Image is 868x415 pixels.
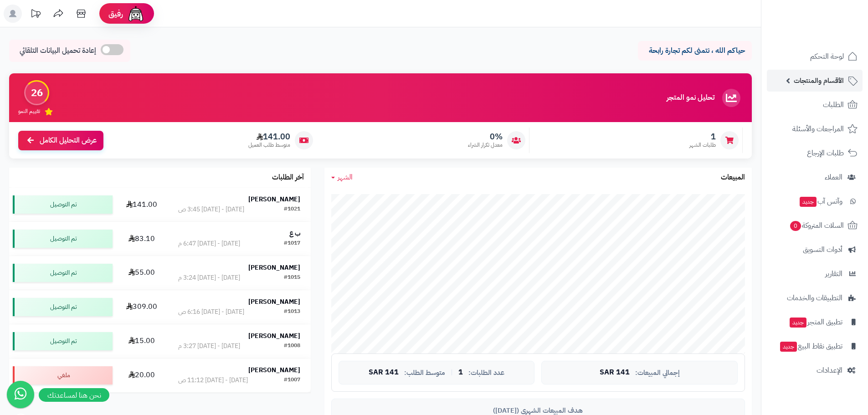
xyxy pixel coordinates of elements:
div: [DATE] - [DATE] 3:45 ص [178,205,244,214]
div: [DATE] - [DATE] 6:47 م [178,239,240,248]
a: تطبيق المتجرجديد [767,311,863,333]
span: العملاء [825,171,842,184]
div: #1007 [284,376,300,385]
td: 55.00 [116,256,167,290]
span: جديد [790,318,806,328]
span: الأقسام والمنتجات [794,74,844,87]
h3: آخر الطلبات [272,174,304,182]
span: الطلبات [823,98,844,111]
span: طلبات الشهر [689,141,716,149]
a: المراجعات والأسئلة [767,118,863,140]
strong: [PERSON_NAME] [248,195,300,204]
span: الشهر [338,172,353,183]
a: لوحة التحكم [767,46,863,67]
strong: [PERSON_NAME] [248,263,300,272]
div: تم التوصيل [13,298,113,316]
span: التقارير [825,267,842,280]
span: معدل تكرار الشراء [468,141,503,149]
td: 141.00 [116,188,167,221]
span: جديد [800,197,817,207]
a: العملاء [767,166,863,188]
td: 15.00 [116,324,167,358]
a: طلبات الإرجاع [767,142,863,164]
span: وآتس آب [799,195,842,208]
h3: المبيعات [721,174,745,182]
td: 83.10 [116,222,167,256]
a: التطبيقات والخدمات [767,287,863,309]
a: الإعدادات [767,359,863,381]
h3: تحليل نمو المتجر [667,94,714,102]
a: وآتس آبجديد [767,190,863,212]
img: ai-face.png [127,5,145,23]
span: عدد الطلبات: [468,369,504,377]
a: أدوات التسويق [767,239,863,261]
strong: [PERSON_NAME] [248,365,300,375]
span: عرض التحليل الكامل [40,135,97,146]
span: طلبات الإرجاع [807,147,844,159]
div: [DATE] - [DATE] 11:12 ص [178,376,248,385]
span: 1 [458,369,463,377]
span: متوسط الطلب: [404,369,445,377]
span: 141.00 [248,132,290,142]
td: 20.00 [116,359,167,392]
div: تم التوصيل [13,195,113,214]
span: لوحة التحكم [810,50,844,63]
div: [DATE] - [DATE] 6:16 ص [178,307,244,317]
div: ملغي [13,366,113,384]
a: تطبيق نقاط البيعجديد [767,335,863,357]
a: تحديثات المنصة [24,5,47,25]
div: #1017 [284,239,300,248]
span: | [451,369,453,376]
div: #1008 [284,342,300,351]
span: إجمالي المبيعات: [635,369,680,377]
span: جديد [780,342,797,352]
span: تقييم النمو [18,108,40,115]
a: الطلبات [767,94,863,116]
div: #1021 [284,205,300,214]
a: عرض التحليل الكامل [18,131,103,150]
span: 141 SAR [369,369,399,377]
span: 0% [468,132,503,142]
a: التقارير [767,263,863,285]
strong: [PERSON_NAME] [248,297,300,307]
td: 309.00 [116,290,167,324]
span: التطبيقات والخدمات [787,292,842,304]
span: تطبيق المتجر [789,316,842,328]
div: #1015 [284,273,300,282]
span: رفيق [108,8,123,19]
span: 141 SAR [600,369,630,377]
span: الإعدادات [817,364,842,377]
div: #1013 [284,307,300,317]
div: [DATE] - [DATE] 3:27 م [178,342,240,351]
span: متوسط طلب العميل [248,141,290,149]
strong: ب ع [289,229,300,238]
strong: [PERSON_NAME] [248,331,300,341]
span: أدوات التسويق [803,243,842,256]
div: تم التوصيل [13,332,113,350]
span: 0 [790,221,801,231]
span: المراجعات والأسئلة [792,123,844,135]
span: تطبيق نقاط البيع [779,340,842,353]
p: حياكم الله ، نتمنى لكم تجارة رابحة [645,46,745,56]
div: [DATE] - [DATE] 3:24 م [178,273,240,282]
a: السلات المتروكة0 [767,215,863,236]
span: إعادة تحميل البيانات التلقائي [20,46,96,56]
a: الشهر [331,172,353,183]
span: السلات المتروكة [789,219,844,232]
div: تم التوصيل [13,230,113,248]
span: 1 [689,132,716,142]
div: تم التوصيل [13,264,113,282]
